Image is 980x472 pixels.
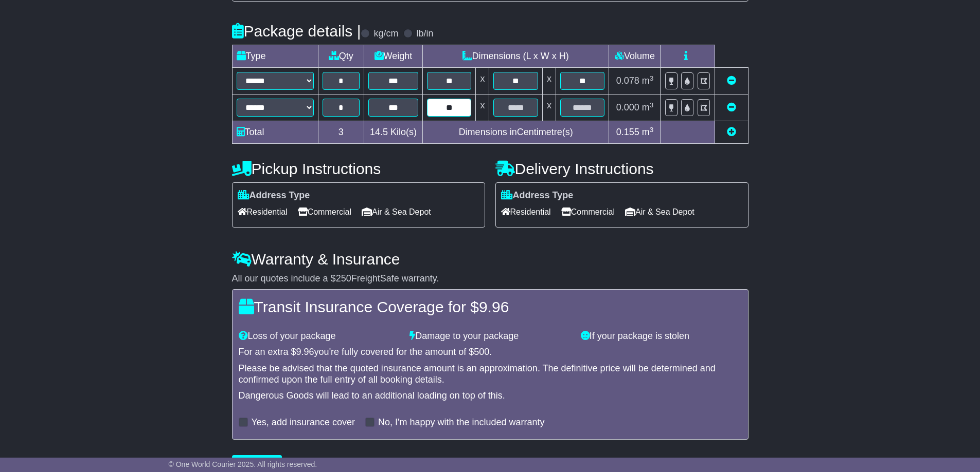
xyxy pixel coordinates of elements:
span: 500 [474,347,489,357]
td: 3 [318,121,364,144]
h4: Warranty & Insurance [232,251,749,268]
label: Address Type [238,190,310,201]
span: 250 [336,273,351,284]
td: Type [232,45,318,68]
span: 9.96 [296,347,314,357]
span: m [642,127,654,137]
span: Commercial [298,204,351,220]
td: x [542,95,556,121]
div: Please be advised that the quoted insurance amount is an approximation. The definitive price will... [239,363,742,385]
label: Address Type [501,190,574,201]
span: Residential [238,204,288,220]
td: Qty [318,45,364,68]
div: Loss of your package [234,331,405,342]
td: x [542,68,556,95]
span: Commercial [561,204,615,220]
label: No, I'm happy with the included warranty [378,417,545,428]
sup: 3 [650,126,654,134]
span: m [642,75,654,86]
span: 0.000 [616,102,639,112]
span: 14.5 [370,127,388,137]
div: Damage to your package [404,331,576,342]
td: Dimensions (L x W x H) [422,45,609,68]
h4: Delivery Instructions [495,160,749,177]
td: Weight [364,45,422,68]
h4: Pickup Instructions [232,160,485,177]
div: Dangerous Goods will lead to an additional loading on top of this. [239,390,742,402]
span: Air & Sea Depot [362,204,431,220]
a: Remove this item [727,75,736,86]
span: 9.96 [479,298,509,315]
td: Total [232,121,318,144]
h4: Transit Insurance Coverage for $ [239,298,742,315]
span: m [642,102,654,112]
label: Yes, add insurance cover [252,417,355,428]
span: © One World Courier 2025. All rights reserved. [169,460,317,468]
sup: 3 [650,101,654,109]
h4: Package details | [232,23,361,40]
div: All our quotes include a $ FreightSafe warranty. [232,273,749,285]
label: kg/cm [373,28,398,40]
span: 0.078 [616,75,639,86]
a: Remove this item [727,102,736,112]
div: For an extra $ you're fully covered for the amount of $ . [239,347,742,358]
a: Add new item [727,127,736,137]
td: x [476,68,489,95]
div: If your package is stolen [576,331,747,342]
td: Dimensions in Centimetre(s) [422,121,609,144]
span: Air & Sea Depot [625,204,694,220]
td: x [476,95,489,121]
span: Residential [501,204,551,220]
label: lb/in [416,28,433,40]
span: 0.155 [616,127,639,137]
sup: 3 [650,74,654,82]
td: Kilo(s) [364,121,422,144]
td: Volume [609,45,661,68]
